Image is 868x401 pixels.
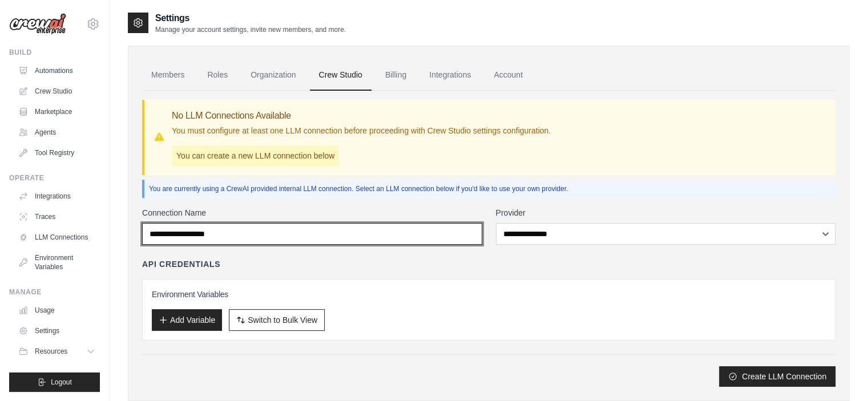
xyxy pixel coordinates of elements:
a: Marketplace [14,103,100,121]
button: Create LLM Connection [719,366,835,387]
a: Crew Studio [14,82,100,100]
p: Manage your account settings, invite new members, and more. [155,25,346,34]
a: Integrations [420,60,480,91]
p: You are currently using a CrewAI provided internal LLM connection. Select an LLM connection below... [149,184,831,193]
a: Environment Variables [14,249,100,276]
a: LLM Connections [14,228,100,246]
h2: Settings [155,11,346,25]
a: Settings [14,322,100,340]
span: Resources [35,347,67,356]
a: Usage [14,301,100,319]
img: Logo [9,13,66,35]
p: You can create a new LLM connection below [172,145,339,166]
a: Agents [14,123,100,141]
label: Provider [496,207,836,218]
a: Automations [14,62,100,80]
iframe: Chat Widget [811,346,868,401]
p: You must configure at least one LLM connection before proceeding with Crew Studio settings config... [172,125,551,136]
a: Billing [376,60,415,91]
button: Add Variable [152,309,222,331]
a: Roles [198,60,237,91]
label: Connection Name [142,207,482,218]
a: Traces [14,208,100,226]
button: Switch to Bulk View [229,309,325,331]
h3: Environment Variables [152,289,826,300]
a: Members [142,60,193,91]
div: Build [9,48,100,57]
button: Logout [9,372,100,392]
div: Manage [9,287,100,297]
a: Integrations [14,187,100,205]
a: Crew Studio [310,60,372,91]
button: Resources [14,342,100,361]
a: Organization [241,60,305,91]
div: Operate [9,173,100,183]
h3: No LLM Connections Available [172,109,551,123]
a: Tool Registry [14,144,100,162]
a: Account [485,60,532,91]
span: Logout [51,378,72,387]
span: Switch to Bulk View [248,314,317,326]
h4: API Credentials [142,258,220,270]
